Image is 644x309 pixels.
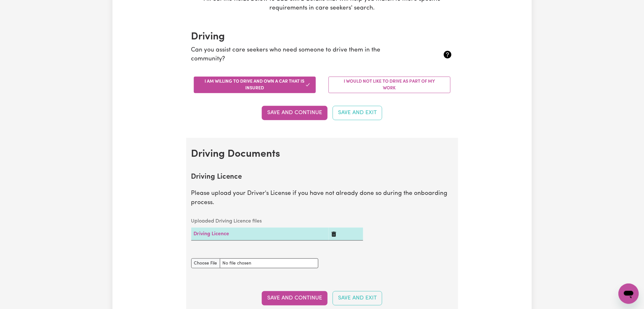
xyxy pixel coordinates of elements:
[191,31,453,43] h2: Driving
[333,106,382,120] button: Save and Exit
[333,291,382,305] button: Save and Exit
[191,215,363,228] caption: Uploaded Driving Licence files
[619,284,639,304] iframe: Button to launch messaging window
[191,189,453,208] p: Please upload your Driver's License if you have not already done so during the onboarding process.
[191,148,453,160] h2: Driving Documents
[191,173,453,182] h2: Driving Licence
[262,106,328,120] button: Save and Continue
[329,77,451,93] button: I would not like to drive as part of my work
[194,77,316,93] button: I am willing to drive and own a car that is insured
[262,291,328,305] button: Save and Continue
[194,231,229,237] a: Driving Licence
[191,46,410,64] p: Can you assist care seekers who need someone to drive them in the community?
[331,230,336,238] button: Delete Driving Licence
